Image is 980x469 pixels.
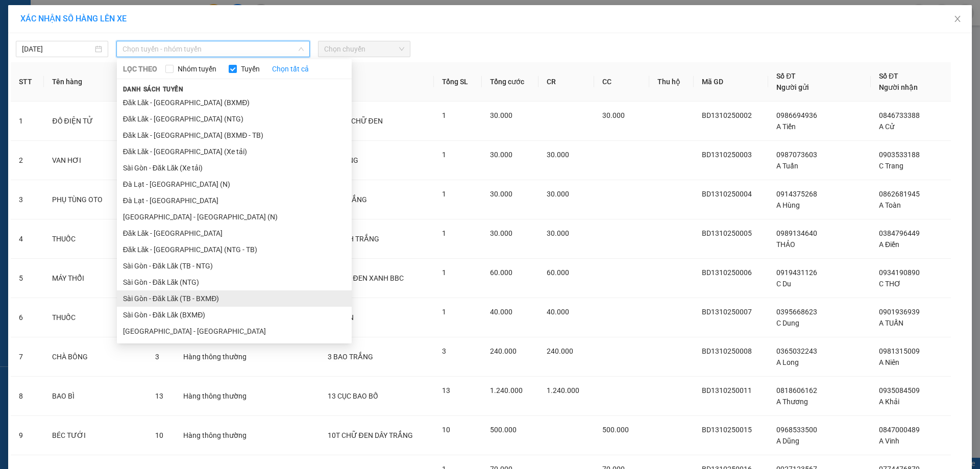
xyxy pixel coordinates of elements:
[442,386,450,394] span: 13
[776,83,809,91] span: Người gửi
[490,347,517,355] span: 240.000
[776,308,817,316] span: 0395668623
[879,268,920,277] span: 0934190890
[702,347,752,355] span: BD1310250008
[328,353,373,361] span: 3 BAO TRẮNG
[776,229,817,237] span: 0989134640
[776,398,808,406] span: A Thương
[879,240,899,249] span: A Điền
[702,268,752,277] span: BD1310250006
[649,62,694,102] th: Thu hộ
[776,386,817,394] span: 0818606162
[78,58,113,63] span: ĐT: 0935371718
[20,14,127,23] span: XÁC NHẬN SỐ HÀNG LÊN XE
[943,5,972,34] button: Close
[22,66,131,75] span: ----------------------------------------------
[702,386,752,394] span: BD1310250011
[117,225,352,241] li: Đăk Lăk - [GEOGRAPHIC_DATA]
[434,62,482,102] th: Tổng SL
[78,38,130,43] span: VP Nhận: Hai Bà Trưng
[442,190,446,198] span: 1
[117,290,352,307] li: Sài Gòn - Đăk Lăk (TB - BXMĐ)
[879,190,920,198] span: 0862681945
[490,190,512,198] span: 30.000
[547,190,569,198] span: 30.000
[547,151,569,159] span: 30.000
[4,58,41,63] span: ĐT:0789 629 629
[490,426,517,434] span: 500.000
[117,274,352,290] li: Sài Gòn - Đăk Lăk (NTG)
[44,180,147,219] td: PHỤ TÙNG OTO
[776,201,800,209] span: A Hùng
[328,235,379,243] span: H XANH TRẮNG
[174,63,220,75] span: Nhóm tuyến
[776,190,817,198] span: 0914375268
[953,15,962,23] span: close
[175,377,265,416] td: Hàng thông thường
[117,111,352,127] li: Đăk Lăk - [GEOGRAPHIC_DATA] (NTG)
[547,386,579,394] span: 1.240.000
[11,62,44,102] th: STT
[879,151,920,159] span: 0903533188
[879,201,901,209] span: A Toàn
[776,72,796,80] span: Số ĐT
[879,83,918,91] span: Người nhận
[702,426,752,434] span: BD1310250015
[272,63,309,75] a: Chọn tất cả
[879,72,898,80] span: Số ĐT
[117,143,352,160] li: Đăk Lăk - [GEOGRAPHIC_DATA] (Xe tải)
[11,259,44,298] td: 5
[328,431,413,439] span: 10T CHỮ ĐEN DÂY TRẮNG
[117,307,352,323] li: Sài Gòn - Đăk Lăk (BXMĐ)
[442,426,450,434] span: 10
[776,122,796,131] span: A Tiến
[40,17,141,23] strong: NHẬN HÀNG NHANH - GIAO TỐC HÀNH
[117,94,352,111] li: Đăk Lăk - [GEOGRAPHIC_DATA] (BXMĐ)
[155,392,163,400] span: 13
[320,62,434,102] th: Ghi chú
[776,240,795,249] span: THẢO
[490,308,512,316] span: 40.000
[44,377,147,416] td: BAO BÌ
[490,268,512,277] span: 60.000
[594,62,649,102] th: CC
[44,298,147,337] td: THUỐC
[879,229,920,237] span: 0384796449
[702,151,752,159] span: BD1310250003
[44,62,147,102] th: Tên hàng
[175,416,265,455] td: Hàng thông thường
[776,426,817,434] span: 0968533500
[879,437,899,445] span: A Vinh
[44,337,147,377] td: CHÀ BÔNG
[879,426,920,434] span: 0847000489
[117,85,190,94] span: Danh sách tuyến
[879,386,920,394] span: 0935084509
[547,308,569,316] span: 40.000
[328,274,404,282] span: THÙNG ĐEN XANH BBC
[237,63,264,75] span: Tuyến
[11,102,44,141] td: 1
[776,347,817,355] span: 0365032243
[702,308,752,316] span: BD1310250007
[776,111,817,119] span: 0986694936
[879,358,899,366] span: A Niên
[328,117,383,125] span: H CAM CHỮ ĐEN
[328,392,378,400] span: 13 CỤC BAO BỐ
[78,47,147,53] span: ĐC: [STREET_ADDRESS] BMT
[38,6,143,15] span: CTY TNHH DLVT TIẾN OANH
[490,151,512,159] span: 30.000
[776,151,817,159] span: 0987073603
[117,209,352,225] li: [GEOGRAPHIC_DATA] - [GEOGRAPHIC_DATA] (N)
[44,102,147,141] td: ĐỒ ĐIỆN TỬ
[879,280,901,288] span: C THƠ
[46,76,107,84] span: GỬI KHÁCH HÀNG
[490,386,523,394] span: 1.240.000
[117,176,352,192] li: Đà Lạt - [GEOGRAPHIC_DATA] (N)
[11,377,44,416] td: 8
[547,229,569,237] span: 30.000
[324,41,404,57] span: Chọn chuyến
[490,229,512,237] span: 30.000
[879,319,903,327] span: A TUẤN
[442,229,446,237] span: 1
[117,258,352,274] li: Sài Gòn - Đăk Lăk (TB - NTG)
